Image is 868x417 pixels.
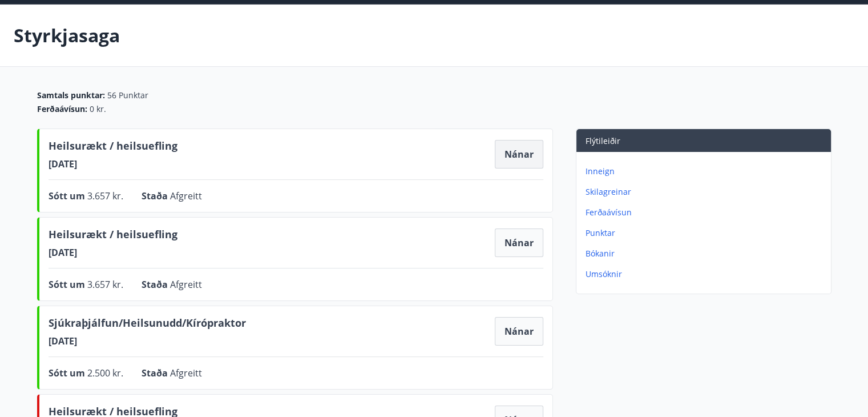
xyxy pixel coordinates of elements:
span: 56 Punktar [107,90,148,101]
span: 2.500 kr. [87,367,123,379]
button: Nánar [495,140,543,169]
span: Heilsurækt / heilsuefling [49,138,177,158]
p: Skilagreinar [586,186,826,198]
span: 0 kr. [90,103,106,115]
span: [DATE] [49,246,177,259]
p: Bókanir [586,248,826,259]
span: Heilsurækt / heilsuefling [49,227,177,246]
span: Afgreitt [170,278,202,291]
span: Ferðaávísun : [37,103,87,115]
p: Punktar [586,227,826,239]
span: Staða [142,367,170,379]
span: Sótt um [49,190,87,202]
span: Staða [142,190,170,202]
span: 3.657 kr. [87,190,123,202]
span: Afgreitt [170,367,202,379]
span: Flýtileiðir [586,135,620,146]
span: [DATE] [49,335,246,347]
span: Sjúkraþjálfun/Heilsunudd/Kírópraktor [49,315,246,335]
p: Inneign [586,166,826,177]
span: [DATE] [49,158,177,170]
span: Staða [142,278,170,291]
span: Afgreitt [170,190,202,202]
p: Umsóknir [586,268,826,280]
p: Styrkjasaga [14,23,120,48]
span: Samtals punktar : [37,90,105,101]
span: 3.657 kr. [87,278,123,291]
p: Ferðaávísun [586,207,826,218]
button: Nánar [495,317,543,346]
span: Sótt um [49,278,87,291]
span: Sótt um [49,367,87,379]
button: Nánar [495,228,543,257]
